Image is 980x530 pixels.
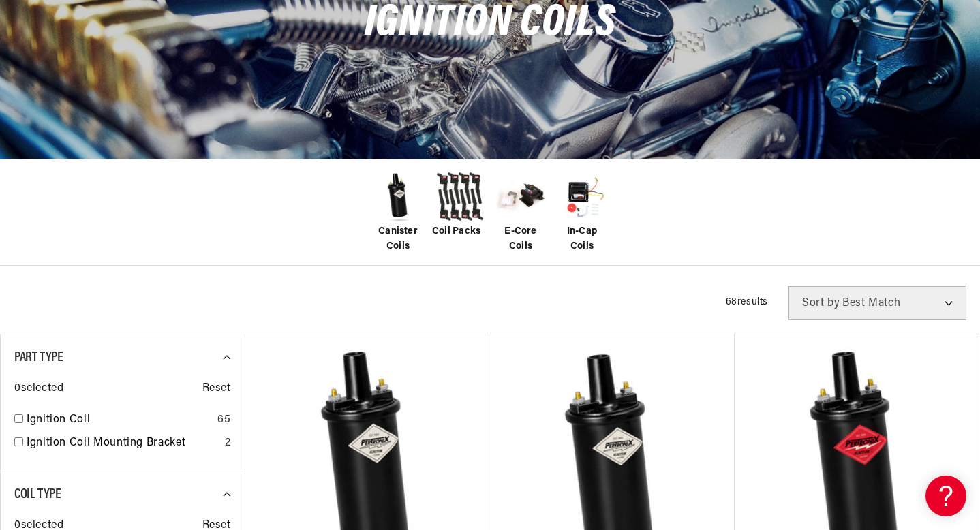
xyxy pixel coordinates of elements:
[493,224,548,255] span: E-Core Coils
[202,380,231,398] span: Reset
[432,224,480,239] span: Coil Packs
[432,170,487,239] a: Coil Packs Coil Packs
[14,380,63,398] span: 0 selected
[371,170,425,224] img: Canister Coils
[14,488,61,501] span: Coil Type
[27,435,219,452] a: Ignition Coil Mounting Bracket
[493,170,548,255] a: E-Core Coils E-Core Coils
[365,1,615,46] span: Ignition Coils
[802,298,840,309] span: Sort by
[555,170,609,224] img: In-Cap Coils
[726,297,768,307] span: 68 results
[27,411,212,429] a: Ignition Coil
[788,286,966,320] select: Sort by
[217,411,230,429] div: 65
[14,351,63,364] span: Part Type
[225,435,231,452] div: 2
[493,170,548,224] img: E-Core Coils
[371,224,425,255] span: Canister Coils
[432,170,487,224] img: Coil Packs
[555,224,609,255] span: In-Cap Coils
[555,170,609,255] a: In-Cap Coils In-Cap Coils
[371,170,425,255] a: Canister Coils Canister Coils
